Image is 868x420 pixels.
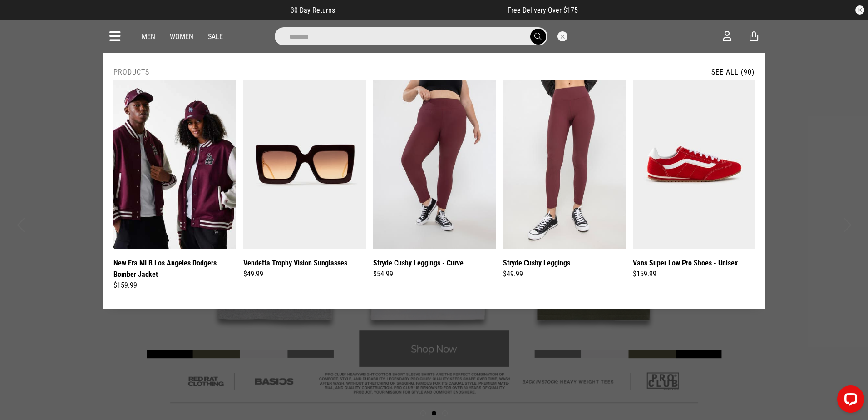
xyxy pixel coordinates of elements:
a: New Era MLB Los Angeles Dodgers Bomber Jacket [113,257,236,280]
div: $54.99 [373,269,496,280]
a: Sale [208,32,223,41]
a: Men [142,32,155,41]
div: $159.99 [633,269,755,280]
a: Vans Super Low Pro Shoes - Unisex [633,257,738,269]
span: Free Delivery Over $175 [508,6,578,15]
img: Stryde Cushy Leggings - Curve in Red [373,80,496,249]
a: See All (90) [711,68,755,76]
button: Close search [557,31,567,41]
h2: Products [113,68,149,76]
img: Vans Super Low Pro Shoes - Unisex in Red [633,80,755,249]
div: $49.99 [243,269,366,280]
img: Vendetta Trophy Vision Sunglasses in Red [243,80,366,249]
iframe: LiveChat chat widget [830,382,868,420]
div: $49.99 [503,269,626,280]
a: Stryde Cushy Leggings - Curve [373,257,464,269]
span: 30 Day Returns [291,6,335,15]
a: Women [170,32,193,41]
a: Stryde Cushy Leggings [503,257,570,269]
div: $159.99 [113,280,236,291]
iframe: Customer reviews powered by Trustpilot [353,5,489,15]
img: Stryde Cushy Leggings in Red [503,80,626,249]
img: New Era Mlb Los Angeles Dodgers Bomber Jacket in Red [113,80,236,249]
a: Vendetta Trophy Vision Sunglasses [243,257,347,269]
